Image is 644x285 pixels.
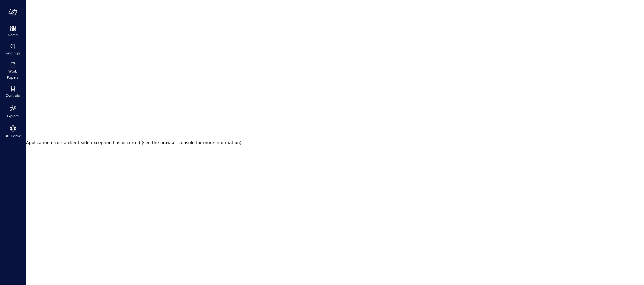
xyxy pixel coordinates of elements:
span: Findings [5,50,20,56]
span: 360 View [5,133,21,139]
div: Explore [1,103,24,120]
div: Controls [1,85,24,99]
div: Work Papers [1,60,24,81]
div: 360 View [1,123,24,140]
span: Home [8,32,18,38]
span: Explore [7,113,19,119]
span: Work Papers [4,68,22,80]
div: Findings [1,42,24,57]
div: Home [1,24,24,39]
h2: Application error: a client-side exception has occurred (see the browser console for more informa... [26,138,243,147]
span: Controls [6,92,20,99]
